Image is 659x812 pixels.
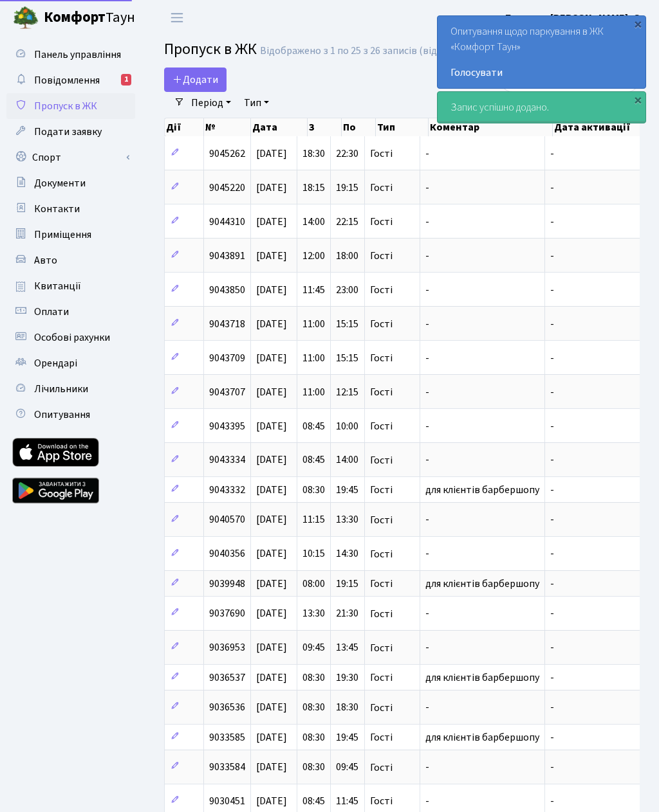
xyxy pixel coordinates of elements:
[256,147,287,161] span: [DATE]
[336,385,358,399] span: 12:15
[209,761,245,775] span: 9033584
[302,453,325,467] span: 08:45
[550,147,554,161] span: -
[256,419,287,433] span: [DATE]
[302,513,325,527] span: 11:15
[302,483,325,497] span: 08:30
[425,547,429,561] span: -
[302,761,325,775] span: 08:30
[6,119,135,145] a: Подати заявку
[256,607,287,621] span: [DATE]
[256,215,287,229] span: [DATE]
[6,350,135,376] a: Орендарі
[438,92,645,123] div: Запис успішно додано.
[302,547,325,561] span: 10:15
[370,251,393,261] span: Гості
[425,607,429,621] span: -
[370,485,393,495] span: Гості
[550,547,554,561] span: -
[6,248,135,273] a: Авто
[550,483,554,497] span: -
[209,317,245,331] span: 9043718
[302,317,325,331] span: 11:00
[6,325,135,350] a: Особові рахунки
[209,351,245,365] span: 9043709
[336,794,358,808] span: 11:45
[161,7,193,28] button: Переключити навігацію
[550,215,554,229] span: -
[13,5,39,31] img: logo.png
[336,351,358,365] span: 15:15
[256,701,287,715] span: [DATE]
[429,118,553,136] th: Коментар
[425,641,429,655] span: -
[172,73,218,87] span: Додати
[34,382,88,396] span: Лічильники
[44,7,135,29] span: Таун
[256,385,287,399] span: [DATE]
[425,730,539,744] span: для клієнтів барбершопу
[209,513,245,527] span: 9040570
[302,730,325,744] span: 08:30
[302,215,325,229] span: 14:00
[336,761,358,775] span: 09:45
[550,249,554,263] span: -
[239,92,274,114] a: Тип
[209,147,245,161] span: 9045262
[425,419,429,433] span: -
[370,732,393,743] span: Гості
[342,118,376,136] th: По
[370,183,393,193] span: Гості
[209,607,245,621] span: 9037690
[550,641,554,655] span: -
[505,11,644,25] b: Блєдних [PERSON_NAME]. О.
[425,794,429,808] span: -
[34,125,102,139] span: Подати заявку
[336,249,358,263] span: 18:00
[302,641,325,655] span: 09:45
[550,181,554,195] span: -
[256,547,287,561] span: [DATE]
[34,279,81,293] span: Квитанції
[34,408,90,422] span: Опитування
[370,217,393,227] span: Гості
[550,351,554,365] span: -
[336,317,358,331] span: 15:15
[251,118,308,136] th: Дата
[209,419,245,433] span: 9043395
[425,577,539,591] span: для клієнтів барбершопу
[425,483,539,497] span: для клієнтів барбершопу
[256,761,287,775] span: [DATE]
[425,671,539,685] span: для клієнтів барбершопу
[631,17,644,30] div: ×
[209,577,245,591] span: 9039948
[370,353,393,363] span: Гості
[302,283,325,297] span: 11:45
[260,45,559,57] div: Відображено з 1 по 25 з 26 записів (відфільтровано з 25 записів).
[370,609,393,619] span: Гості
[256,794,287,808] span: [DATE]
[336,419,358,433] span: 10:00
[209,730,245,744] span: 9033585
[550,577,554,591] span: -
[6,42,135,68] a: Панель управління
[256,730,287,744] span: [DATE]
[256,181,287,195] span: [DATE]
[553,118,644,136] th: Дата активації
[370,762,393,773] span: Гості
[550,607,554,621] span: -
[34,253,57,267] span: Авто
[336,215,358,229] span: 22:15
[164,68,227,92] a: Додати
[34,99,97,113] span: Пропуск в ЖК
[209,283,245,297] span: 9043850
[164,38,257,60] span: Пропуск в ЖК
[550,317,554,331] span: -
[336,730,358,744] span: 19:45
[550,671,554,685] span: -
[336,547,358,561] span: 14:30
[209,215,245,229] span: 9044310
[425,283,429,297] span: -
[370,149,393,159] span: Гості
[336,483,358,497] span: 19:45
